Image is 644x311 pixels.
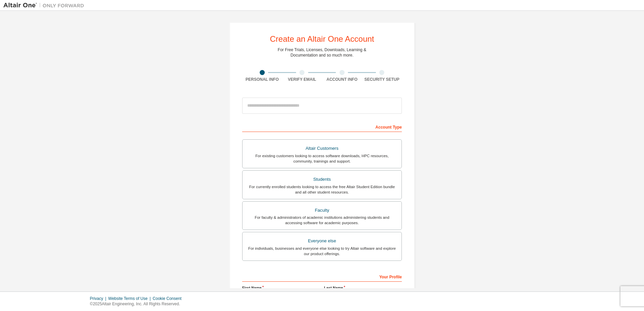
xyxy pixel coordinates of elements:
[242,77,282,82] div: Personal Info
[362,77,402,82] div: Security Setup
[278,47,366,58] div: For Free Trials, Licenses, Downloads, Learning & Documentation and so much more.
[247,206,397,215] div: Faculty
[153,296,185,301] div: Cookie Consent
[242,121,402,132] div: Account Type
[247,144,397,153] div: Altair Customers
[247,246,397,256] div: For individuals, businesses and everyone else looking to try Altair software and explore our prod...
[270,35,374,43] div: Create an Altair One Account
[242,285,320,290] label: First Name
[90,301,186,307] p: © 2025 Altair Engineering, Inc. All Rights Reserved.
[247,215,397,226] div: For faculty & administrators of academic institutions administering students and accessing softwa...
[247,175,397,184] div: Students
[247,153,397,164] div: For existing customers looking to access software downloads, HPC resources, community, trainings ...
[3,2,88,9] img: Altair One
[247,184,397,195] div: For currently enrolled students looking to access the free Altair Student Edition bundle and all ...
[324,285,402,290] label: Last Name
[242,271,402,282] div: Your Profile
[247,236,397,246] div: Everyone else
[322,77,362,82] div: Account Info
[90,296,108,301] div: Privacy
[108,296,153,301] div: Website Terms of Use
[282,77,322,82] div: Verify Email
